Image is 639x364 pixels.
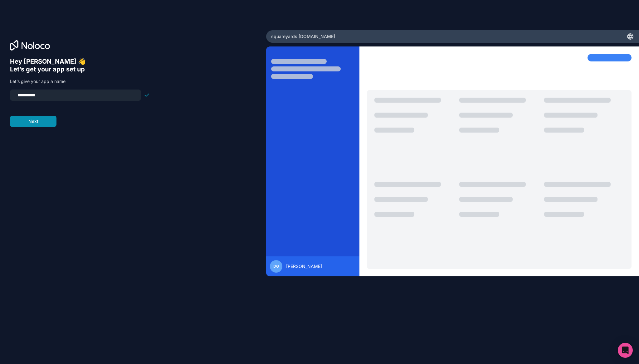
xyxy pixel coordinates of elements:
[10,78,150,85] p: Let’s give your app a name
[271,33,335,40] span: squareyards .[DOMAIN_NAME]
[10,116,56,127] button: Next
[10,66,150,73] h6: Let’s get your app set up
[273,264,279,269] span: DG
[618,343,633,358] div: Open Intercom Messenger
[286,263,322,269] span: [PERSON_NAME]
[10,58,150,66] h6: Hey [PERSON_NAME] 👋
